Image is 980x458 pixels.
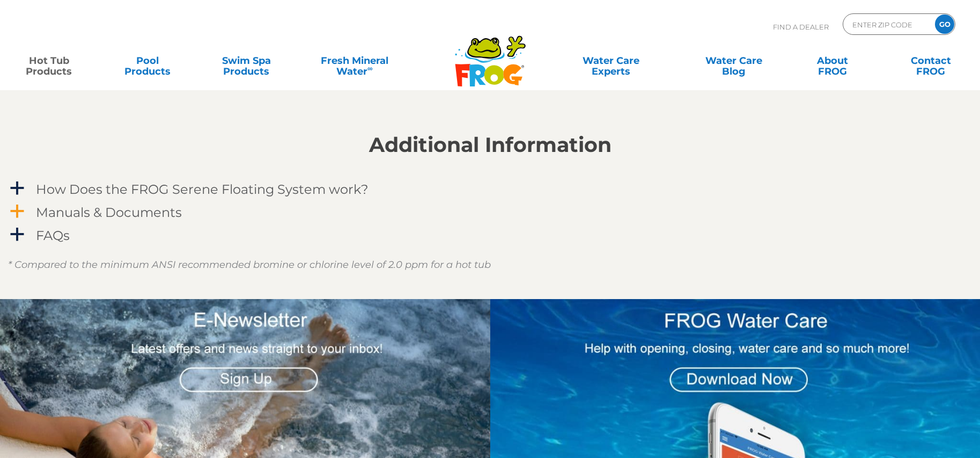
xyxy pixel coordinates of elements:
[36,182,369,197] h4: How Does the FROG Serene Floating System work?
[306,50,402,71] a: Fresh MineralWater∞
[449,21,532,87] img: Frog Products Logo
[8,133,972,157] h2: Additional Information
[9,227,25,243] span: a
[11,50,87,71] a: Hot TubProducts
[9,180,25,197] span: a
[8,259,491,271] em: * Compared to the minimum ANSI recommended bromine or chlorine level of 2.0 ppm for a hot tub
[8,226,972,245] a: a FAQs
[773,13,829,40] p: Find A Dealer
[935,14,954,34] input: GO
[36,205,182,220] h4: Manuals & Documents
[208,50,285,71] a: Swim SpaProducts
[8,202,972,222] a: a Manuals & Documents
[549,50,673,71] a: Water CareExperts
[367,64,373,72] sup: ∞
[36,228,70,243] h4: FAQs
[695,50,772,71] a: Water CareBlog
[893,50,969,71] a: ContactFROG
[794,50,871,71] a: AboutFROG
[9,203,25,220] span: a
[8,179,972,199] a: a How Does the FROG Serene Floating System work?
[109,50,186,71] a: PoolProducts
